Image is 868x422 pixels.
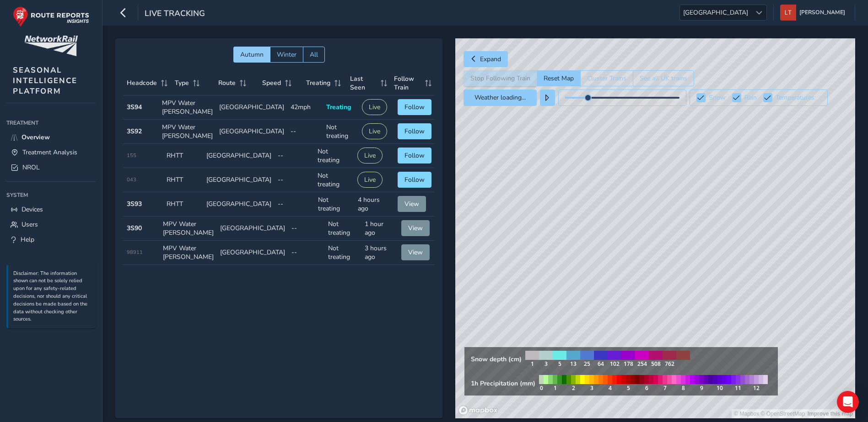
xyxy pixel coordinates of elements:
td: Not treating [325,216,361,241]
span: SEASONAL INTELLIGENCE PLATFORM [13,65,77,96]
span: Devices [22,205,43,214]
button: Follow [398,99,431,115]
button: Live [362,123,387,139]
label: Rain [744,95,757,101]
td: RHTT [163,192,203,216]
td: [GEOGRAPHIC_DATA] [203,144,275,168]
span: 043 [127,176,136,183]
button: Expand [464,51,508,67]
span: All [310,50,318,59]
button: Follow [398,172,431,188]
span: NROL [22,163,40,172]
button: Live [362,99,387,115]
span: Live Tracking [145,8,205,21]
button: Winter [270,47,303,63]
button: Follow [398,148,431,164]
button: Weather loading... [464,90,537,106]
td: [GEOGRAPHIC_DATA] [217,241,288,265]
button: View [398,196,426,212]
span: Autumn [240,50,264,59]
td: RHTT [163,144,203,168]
td: Not treating [323,120,359,144]
td: 4 hours ago [355,192,394,216]
button: Live [357,148,383,164]
span: Overview [22,133,50,142]
div: Open Intercom Messenger [837,391,859,413]
td: Not treating [314,144,354,168]
td: MPV Water [PERSON_NAME] [160,241,217,265]
strong: 3S92 [127,127,142,136]
td: [GEOGRAPHIC_DATA] [203,192,275,216]
span: Headcode [127,79,157,87]
span: Follow [404,127,425,136]
td: -- [275,168,314,192]
span: Type [175,79,189,87]
span: Users [22,220,38,229]
a: Overview [6,130,96,145]
a: Devices [6,202,96,217]
span: Last Seen [350,74,377,92]
a: NROL [6,160,96,175]
span: 155 [127,152,136,159]
span: Winter [277,50,297,59]
button: View [401,220,430,236]
td: -- [275,192,314,216]
span: Treating [326,103,351,111]
label: Snow [709,95,726,101]
td: RHTT [163,168,203,192]
div: Treatment [6,116,96,130]
button: [PERSON_NAME] [780,5,848,21]
button: Cluster Trains [580,70,633,86]
img: customer logo [24,36,78,56]
td: -- [275,144,314,168]
strong: 1h Precipitation (mm) [471,379,535,388]
img: diamond-layout [780,5,796,21]
button: Follow [398,123,431,139]
a: Treatment Analysis [6,145,96,160]
a: Help [6,232,96,247]
span: Follow Train [394,74,422,92]
button: All [303,47,325,63]
div: System [6,188,96,202]
td: -- [288,216,325,241]
span: Speed [262,79,281,87]
strong: 3S93 [127,200,142,208]
span: Follow [404,175,425,184]
span: [PERSON_NAME] [799,5,845,21]
span: Treatment Analysis [22,148,77,157]
span: Treating [306,79,330,87]
button: Autumn [233,47,270,63]
img: rr logo [13,6,89,27]
button: See all UK trains [633,70,694,86]
span: Follow [404,103,425,111]
td: Not treating [325,241,361,265]
td: [GEOGRAPHIC_DATA] [217,216,288,241]
strong: 3S94 [127,103,142,111]
span: View [408,224,423,232]
td: 42mph [287,95,323,120]
td: 1 hour ago [361,216,398,241]
span: View [408,248,423,257]
td: -- [288,241,325,265]
strong: 3S90 [127,224,142,232]
span: [GEOGRAPHIC_DATA] [680,5,751,20]
button: Live [357,172,383,188]
img: snow legend [522,347,694,371]
img: rain legend [535,371,771,396]
span: Help [21,235,34,244]
td: MPV Water [PERSON_NAME] [159,95,216,120]
button: View [401,244,430,260]
span: View [404,200,419,208]
span: 98911 [127,249,143,256]
td: MPV Water [PERSON_NAME] [159,120,216,144]
td: Not treating [315,192,355,216]
span: Follow [404,151,425,160]
p: Disclaimer: The information shown can not be solely relied upon for any safety-related decisions,... [13,270,91,324]
span: Route [218,79,236,87]
button: Reset Map [537,70,580,86]
td: Not treating [314,168,354,192]
td: -- [287,120,323,144]
span: Expand [480,55,501,63]
td: [GEOGRAPHIC_DATA] [216,95,287,120]
label: Temperatures [776,95,814,101]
